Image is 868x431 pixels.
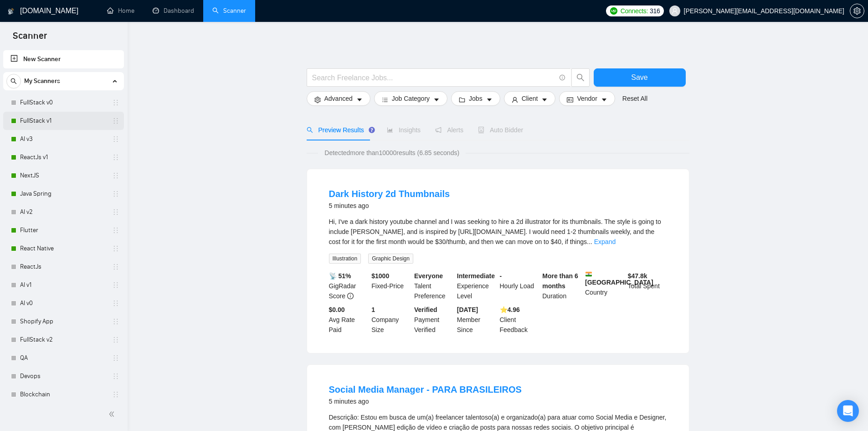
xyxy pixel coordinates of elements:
button: idcardVendorcaret-down [559,91,615,106]
a: Devops [20,367,107,385]
span: Insights [387,126,421,134]
span: Detected more than 10000 results (6.85 seconds) [318,148,466,158]
span: Jobs [469,93,483,104]
a: ReactJs [20,258,107,276]
button: barsJob Categorycaret-down [374,91,447,106]
img: upwork-logo.png [610,7,617,15]
b: 📡 51% [329,272,351,280]
b: $ 1000 [371,272,389,280]
span: search [307,127,313,133]
span: Graphic Design [368,254,413,264]
div: Company Size [370,305,412,335]
span: caret-down [601,96,607,103]
span: caret-down [433,96,440,103]
span: holder [112,154,119,161]
span: search [572,73,589,82]
b: $0.00 [329,306,345,313]
div: Payment Verified [412,305,455,335]
button: userClientcaret-down [504,91,556,106]
div: Avg Rate Paid [327,305,370,335]
span: holder [112,172,119,179]
button: setting [850,4,864,18]
a: Expand [594,238,616,245]
a: React Native [20,239,107,258]
span: 316 [650,6,660,16]
div: 5 minutes ago [329,200,450,211]
a: Blockchain [20,385,107,404]
a: FullStack v2 [20,331,107,349]
span: holder [112,373,119,380]
div: 5 minutes ago [329,396,522,407]
span: holder [112,336,119,343]
a: Social Media Manager - PARA BRASILEIROS [329,384,522,395]
button: settingAdvancedcaret-down [307,91,370,106]
span: user [672,8,678,14]
b: [DATE] [457,306,478,313]
a: AI v2 [20,203,107,221]
b: $ 47.8k [628,272,647,280]
b: Intermediate [457,272,495,280]
a: FullStack v0 [20,93,107,112]
span: ... [587,238,592,245]
span: My Scanners [24,72,60,90]
a: AI v0 [20,294,107,312]
a: Shopify App [20,312,107,331]
button: search [571,68,590,87]
span: holder [112,263,119,270]
div: Talent Preference [412,271,455,301]
span: holder [112,318,119,325]
a: Java Spring [20,185,107,203]
span: notification [435,127,442,133]
a: AI v1 [20,276,107,294]
span: Hi, I've a dark history youtube channel and I was seeking to hire a 2d illustrator for its thumbn... [329,218,661,245]
div: Duration [540,271,583,301]
b: - [500,272,502,280]
a: Dark History 2d Thumbnails [329,189,450,199]
span: holder [112,208,119,216]
span: Scanner [5,29,54,48]
span: area-chart [387,127,393,133]
span: holder [112,117,119,125]
a: NextJS [20,166,107,185]
span: search [7,78,21,84]
span: Connects: [621,6,648,16]
span: Alerts [435,126,463,134]
b: Verified [414,306,437,313]
span: Save [631,72,647,83]
span: holder [112,354,119,362]
span: holder [112,245,119,252]
span: holder [112,281,119,289]
span: caret-down [356,96,363,103]
span: holder [112,227,119,234]
span: holder [112,135,119,143]
span: Advanced [324,93,353,104]
a: homeHome [107,7,134,15]
a: ReactJs v1 [20,148,107,166]
span: robot [478,127,484,133]
span: folder [459,96,465,103]
span: Preview Results [307,126,372,134]
div: Hi, I've a dark history youtube channel and I was seeking to hire a 2d illustrator for its thumbn... [329,217,667,247]
a: AI v3 [20,130,107,148]
span: user [512,96,518,103]
span: double-left [108,410,118,419]
span: setting [850,7,864,15]
b: Everyone [414,272,443,280]
span: Vendor [577,93,597,104]
a: Reset All [622,93,647,104]
button: Save [594,68,686,87]
span: holder [112,391,119,398]
button: folderJobscaret-down [451,91,500,106]
div: Experience Level [455,271,498,301]
a: Flutter [20,221,107,239]
div: Country [583,271,626,301]
a: QA [20,349,107,367]
a: searchScanner [212,7,246,15]
span: caret-down [541,96,548,103]
img: 🇮🇳 [586,271,592,277]
div: Total Spent [626,271,669,301]
div: Open Intercom Messenger [837,400,859,422]
b: ⭐️ 4.96 [500,306,520,313]
span: setting [314,96,321,103]
div: Member Since [455,305,498,335]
